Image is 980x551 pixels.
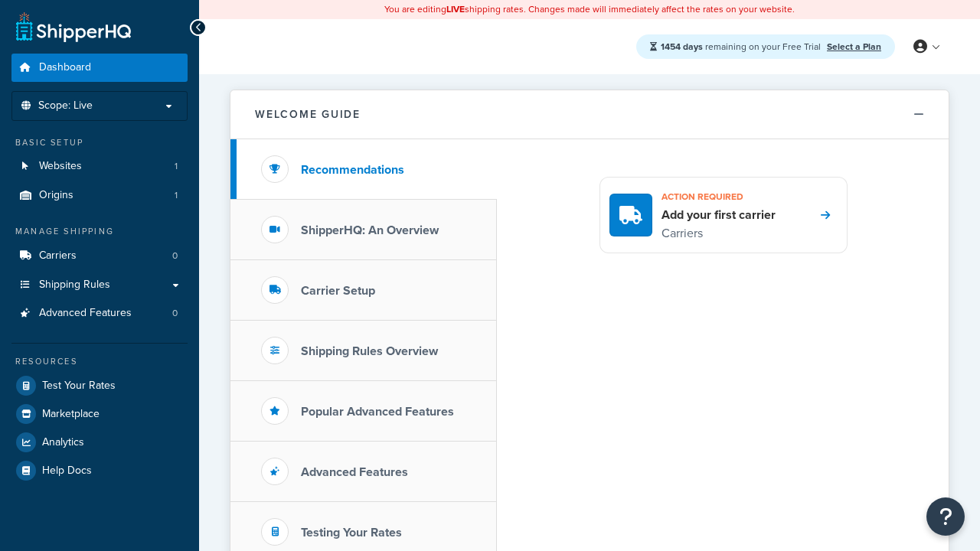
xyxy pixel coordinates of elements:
[11,225,188,238] div: Manage Shipping
[230,90,949,139] button: Welcome Guide
[11,299,188,328] li: Advanced Features
[172,307,178,320] span: 0
[39,307,132,320] span: Advanced Features
[661,223,776,243] p: Carriers
[827,40,881,54] a: Select a Plan
[446,2,465,16] b: LIVE
[42,408,100,421] span: Marketplace
[301,163,404,177] h3: Recommendations
[11,152,188,181] li: Websites
[11,242,188,270] li: Carriers
[175,160,178,173] span: 1
[11,242,188,270] a: Carriers0
[42,465,92,478] span: Help Docs
[301,405,454,419] h3: Popular Advanced Features
[11,355,188,368] div: Resources
[42,436,84,449] span: Analytics
[11,457,188,484] a: Help Docs
[255,109,361,120] h2: Welcome Guide
[661,40,823,54] span: remaining on your Free Trial
[39,249,77,262] span: Carriers
[42,380,116,393] span: Test Your Rates
[301,526,402,540] h3: Testing Your Rates
[661,207,776,223] h4: Add your first carrier
[39,160,82,173] span: Websites
[301,223,439,237] h3: ShipperHQ: An Overview
[11,152,188,181] a: Websites1
[38,99,93,112] span: Scope: Live
[11,400,188,428] a: Marketplace
[301,465,408,479] h3: Advanced Features
[11,372,188,399] a: Test Your Rates
[11,429,188,456] a: Analytics
[39,279,110,292] span: Shipping Rules
[661,187,776,207] h3: Action required
[11,54,188,82] a: Dashboard
[301,284,375,298] h3: Carrier Setup
[301,344,438,358] h3: Shipping Rules Overview
[11,181,188,210] li: Origins
[175,189,178,202] span: 1
[11,299,188,328] a: Advanced Features0
[39,61,91,74] span: Dashboard
[11,136,188,149] div: Basic Setup
[39,189,73,202] span: Origins
[11,181,188,210] a: Origins1
[661,40,703,54] strong: 1454 days
[11,271,188,299] a: Shipping Rules
[926,497,965,536] button: Open Resource Center
[172,249,178,262] span: 0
